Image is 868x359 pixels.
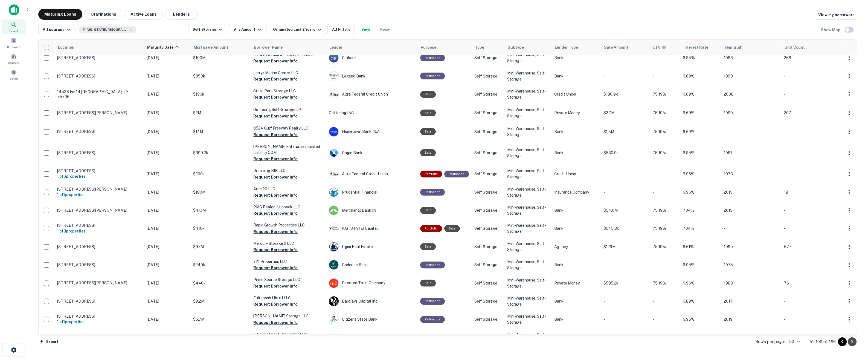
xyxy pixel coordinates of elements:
p: $530.9k [603,150,647,156]
p: 2008 [724,91,779,97]
div: Altra Federal Credit Union [329,169,415,179]
p: Mini-Warehouse, Self-Storage [507,168,549,180]
a: Borrowers [2,35,26,50]
p: $585.2k [603,280,647,286]
p: [DATE] [147,55,188,61]
p: [STREET_ADDRESS] [57,129,141,134]
p: $97M [193,244,248,250]
p: [DATE] [147,171,188,177]
p: [DATE] [147,207,188,213]
div: Origin Bank [329,148,415,158]
p: [STREET_ADDRESS][PERSON_NAME] [57,187,141,192]
button: Reset [377,24,394,35]
p: $545.3k [603,225,647,231]
p: Dreaming BIG LLC [253,168,323,174]
button: Request Borrower Info [253,265,298,271]
p: - [603,316,647,322]
p: Bank [554,225,598,231]
p: Mini-Warehouse, Self-Storage [507,88,549,100]
p: Bank [554,55,598,61]
p: [DATE] [147,91,188,97]
p: $440k [193,280,248,286]
div: This loan purpose was for refinancing [420,54,445,61]
p: $129M [603,244,647,250]
p: [DATE] [147,298,188,304]
p: Self Storage [474,129,502,135]
p: $180M [193,189,248,195]
p: Bank [554,298,598,304]
div: Sale [420,207,436,214]
p: - [784,207,839,213]
p: Self Storage [474,280,502,286]
p: 1990 [724,73,779,79]
button: Request Borrower Info [253,228,298,235]
div: Sale [444,225,460,232]
p: $41.1M [193,207,248,213]
p: [STREET_ADDRESS] [57,168,141,173]
span: Lender Type [555,44,578,51]
p: [STREET_ADDRESS][PERSON_NAME] [57,110,141,115]
p: [STREET_ADDRESS] [57,299,141,304]
p: - [603,73,647,79]
p: - [784,262,839,268]
p: 1999 [724,244,779,250]
p: [DATE] [147,262,188,268]
span: 75.19% [653,281,666,285]
p: [STREET_ADDRESS] [57,223,141,228]
img: picture [329,188,338,197]
img: picture [329,224,338,233]
span: Maturity Date [147,44,181,51]
p: [STREET_ADDRESS] [57,55,141,60]
th: Maturity Date [144,40,190,55]
p: $100M [193,55,248,61]
p: 207 [784,110,839,116]
p: 7.04% [683,225,718,231]
div: Barclays Capital Inc. [329,296,415,306]
p: 268 [784,55,839,61]
p: 6.96% [683,280,718,286]
p: Bank [554,207,598,213]
button: Request Borrower Info [253,283,298,289]
span: - [653,190,654,194]
img: picture [329,53,338,62]
button: All sources [38,24,74,35]
th: Lender Type [551,40,601,55]
p: Self Storage [474,189,502,195]
p: [DATE] [147,225,188,231]
button: Maturing Loans [38,9,82,20]
p: $5.7M [193,316,248,322]
p: [DATE] [147,73,188,79]
button: Request Borrower Info [253,113,298,119]
th: Sale Amount [601,40,650,55]
button: Lenders [165,9,198,20]
p: [STREET_ADDRESS] [57,244,141,249]
p: - [603,262,647,268]
p: 6.95% [683,316,718,322]
p: [PERSON_NAME] Storage LLC [253,313,323,319]
p: Oeftering Self-storage LP [253,107,323,113]
img: picture [329,278,338,288]
p: Private Money [554,280,598,286]
span: 75.19% [653,130,666,134]
p: Mini-Warehouse, Self-Storage [507,70,549,82]
p: $180.9k [603,91,647,97]
p: 14538 Fm 14 [GEOGRAPHIC_DATA], TX 75706 [57,89,141,99]
p: 1999 [724,110,779,116]
button: Request Borrower Info [253,76,298,82]
p: - [784,73,839,79]
div: This loan purpose was for refinancing [444,171,469,177]
p: [DATE] [147,244,188,250]
p: Mini-Warehouse, Self-Storage [507,241,549,253]
span: LTVs displayed on the website are for informational purposes only and may be reported incorrectly... [653,44,666,50]
span: 75.19% [653,245,666,249]
p: [DATE] [147,110,188,116]
div: This loan purpose was for refinancing [420,298,445,305]
div: Pgim Real Estate [329,242,415,252]
p: Mini-Warehouse, Self-Storage [507,259,549,271]
div: [US_STATE] Capital [329,223,415,233]
p: Self Storage [474,225,502,231]
button: Active Loans [124,9,163,20]
span: Borrower Name [254,44,283,51]
h6: LTV [653,44,661,50]
div: Merchants Bank IN [329,205,415,215]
